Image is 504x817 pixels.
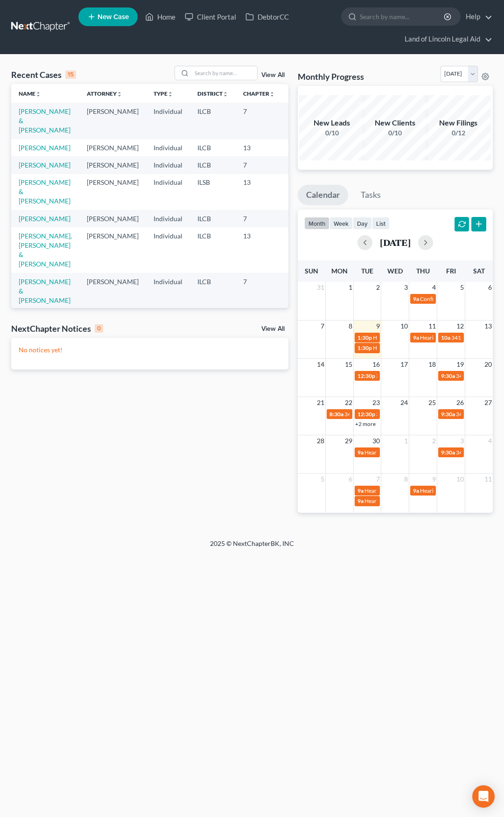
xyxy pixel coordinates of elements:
[190,139,236,156] td: ILCB
[95,324,103,333] div: 0
[316,397,325,408] span: 21
[261,72,285,78] a: View All
[236,156,282,174] td: 7
[375,474,381,485] span: 7
[441,449,455,456] span: 9:30a
[180,8,241,25] a: Client Portal
[98,14,129,21] span: New Case
[380,237,411,247] h2: [DATE]
[146,273,190,309] td: Individual
[344,435,353,447] span: 29
[348,321,353,332] span: 8
[427,321,437,332] span: 11
[357,487,364,494] span: 9a
[223,91,228,97] i: unfold_more
[146,103,190,139] td: Individual
[373,344,446,351] span: Hearing for [PERSON_NAME]
[190,103,236,139] td: ILCB
[487,282,493,293] span: 6
[413,334,419,341] span: 9a
[241,8,294,25] a: DebtorCC
[79,273,146,309] td: [PERSON_NAME]
[371,435,381,447] span: 30
[427,359,437,370] span: 18
[483,321,493,332] span: 13
[316,435,325,447] span: 28
[146,156,190,174] td: Individual
[320,321,325,332] span: 7
[371,397,381,408] span: 23
[79,103,146,139] td: [PERSON_NAME]
[372,217,390,230] button: list
[420,487,493,494] span: Hearing for [PERSON_NAME]
[387,267,403,275] span: Wed
[11,323,103,334] div: NextChapter Notices
[19,144,70,152] a: [PERSON_NAME]
[236,139,282,156] td: 13
[348,474,353,485] span: 6
[399,359,409,370] span: 17
[299,128,364,138] div: 0/10
[353,217,372,230] button: day
[344,411,434,418] span: 341(a) meeting for [PERSON_NAME]
[441,411,455,418] span: 9:30a
[154,90,173,97] a: Typeunfold_more
[373,334,446,341] span: Hearing for [PERSON_NAME]
[35,91,41,97] i: unfold_more
[441,334,450,341] span: 10a
[19,345,281,355] p: No notices yet!
[399,321,409,332] span: 10
[355,420,376,427] a: +2 more
[375,282,381,293] span: 2
[19,278,70,304] a: [PERSON_NAME] & [PERSON_NAME]
[331,267,348,275] span: Mon
[416,267,430,275] span: Thu
[282,174,327,210] td: 21-30731
[361,267,373,275] span: Tue
[146,210,190,227] td: Individual
[455,397,465,408] span: 26
[190,273,236,309] td: ILCB
[298,71,364,82] h3: Monthly Progress
[269,91,275,97] i: unfold_more
[376,411,466,418] span: 341(a) meeting for [PERSON_NAME]
[357,344,372,351] span: 1:30p
[140,8,180,25] a: Home
[329,217,353,230] button: week
[375,321,381,332] span: 9
[282,227,327,272] td: 25-70460
[243,90,275,97] a: Chapterunfold_more
[446,267,456,275] span: Fri
[190,227,236,272] td: ILCB
[403,474,409,485] span: 8
[461,8,492,25] a: Help
[403,282,409,293] span: 3
[117,91,122,97] i: unfold_more
[431,282,437,293] span: 4
[431,474,437,485] span: 9
[190,174,236,210] td: ILSB
[197,90,228,97] a: Districtunfold_more
[371,359,381,370] span: 16
[441,372,455,379] span: 9:30a
[236,103,282,139] td: 7
[192,66,257,80] input: Search by name...
[87,90,122,97] a: Attorneyunfold_more
[420,334,493,341] span: Hearing for [PERSON_NAME]
[413,487,419,494] span: 9a
[357,334,372,341] span: 1:30p
[65,70,76,79] div: 15
[19,90,41,97] a: Nameunfold_more
[79,174,146,210] td: [PERSON_NAME]
[190,210,236,227] td: ILCB
[363,128,428,138] div: 0/10
[320,474,325,485] span: 5
[146,139,190,156] td: Individual
[364,487,437,494] span: Hearing for [PERSON_NAME]
[329,411,343,418] span: 8:30a
[316,359,325,370] span: 14
[357,497,364,504] span: 9a
[282,273,327,309] td: 25-70430
[236,174,282,210] td: 13
[399,397,409,408] span: 24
